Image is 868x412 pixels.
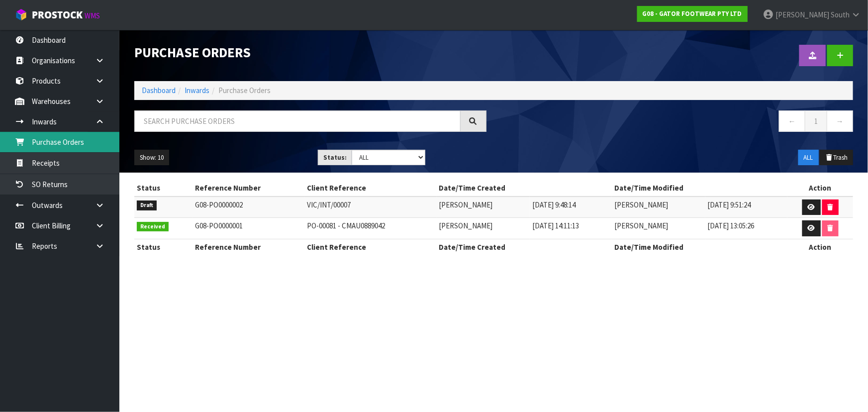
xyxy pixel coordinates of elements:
[193,239,305,255] th: Reference Number
[32,8,83,21] span: ProStock
[134,110,461,132] input: Search purchase orders
[142,86,176,95] a: Dashboard
[304,239,436,255] th: Client Reference
[532,221,579,230] span: [DATE] 14:11:13
[501,110,854,135] nav: Page navigation
[831,10,850,19] span: South
[779,110,805,132] a: ←
[439,200,493,209] span: [PERSON_NAME]
[323,153,347,162] strong: Status:
[614,200,668,209] span: [PERSON_NAME]
[304,218,436,239] td: PO-00081 - CMAU0889042
[134,45,486,60] h1: Purchase Orders
[439,221,493,230] span: [PERSON_NAME]
[85,11,100,20] small: WMS
[827,110,853,132] a: →
[805,110,827,132] a: 1
[787,180,853,196] th: Action
[304,197,436,218] td: VIC/INT/00007
[193,218,305,239] td: G08-PO0000001
[612,239,787,255] th: Date/Time Modified
[708,221,755,230] span: [DATE] 13:05:26
[787,239,853,255] th: Action
[820,150,853,166] button: Trash
[193,180,305,196] th: Reference Number
[637,6,748,22] a: G08 - GATOR FOOTWEAR PTY LTD
[15,8,27,21] img: cube-alt.png
[137,222,169,232] span: Received
[437,180,612,196] th: Date/Time Created
[798,150,819,166] button: ALL
[775,10,829,19] span: [PERSON_NAME]
[134,180,193,196] th: Status
[643,9,742,18] strong: G08 - GATOR FOOTWEAR PTY LTD
[134,150,169,166] button: Show: 10
[185,86,209,95] a: Inwards
[193,197,305,218] td: G08-PO0000002
[612,180,787,196] th: Date/Time Modified
[137,201,157,210] span: Draft
[218,86,271,95] span: Purchase Orders
[304,180,436,196] th: Client Reference
[708,200,751,209] span: [DATE] 9:51:24
[134,239,193,255] th: Status
[532,200,576,209] span: [DATE] 9:48:14
[614,221,668,230] span: [PERSON_NAME]
[437,239,612,255] th: Date/Time Created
